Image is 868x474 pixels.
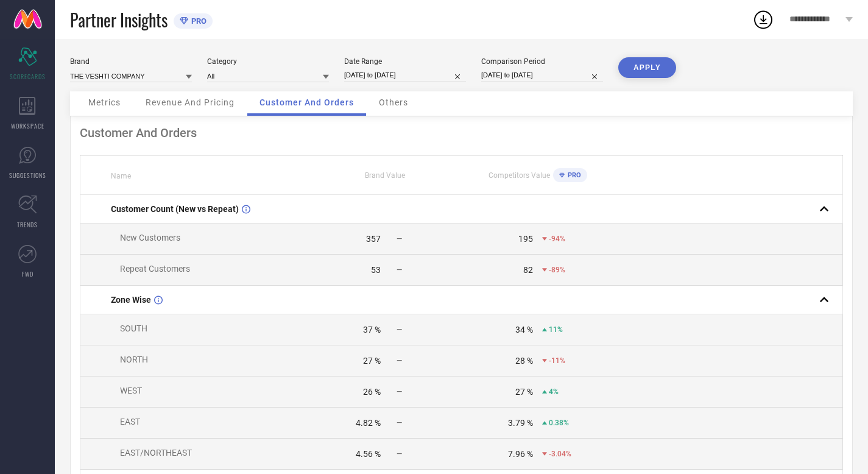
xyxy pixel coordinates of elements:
span: PRO [188,16,206,26]
span: -11% [549,356,565,365]
span: 4% [549,387,559,396]
span: SUGGESTIONS [9,171,46,180]
div: 27 % [363,356,381,366]
span: -3.04% [549,450,571,458]
div: 37 % [363,325,381,334]
div: Customer And Orders [80,126,843,140]
span: WEST [120,386,142,395]
input: Select comparison period [481,69,603,82]
span: -94% [549,235,565,243]
span: EAST/NORTHEAST [120,448,192,458]
span: — [397,419,402,427]
div: 26 % [363,387,381,397]
div: 7.96 % [508,449,533,459]
span: — [397,266,402,274]
span: PRO [565,171,581,179]
span: EAST [120,417,140,426]
span: Repeat Customers [120,264,190,274]
span: SCORECARDS [10,72,46,81]
div: 53 [371,265,381,275]
div: Brand [70,57,192,66]
span: Partner Insights [70,7,168,32]
span: Zone Wise [111,295,151,305]
div: 3.79 % [508,418,533,428]
div: 4.82 % [356,418,381,428]
span: Customer And Orders [259,97,354,107]
span: — [397,387,402,396]
span: 11% [549,325,563,334]
span: -89% [549,266,565,274]
button: APPLY [618,57,676,78]
span: SOUTH [120,324,147,333]
span: 0.38% [549,419,569,427]
div: Comparison Period [481,57,603,66]
div: 195 [518,234,533,244]
span: NORTH [120,355,148,364]
span: — [397,235,402,243]
span: WORKSPACE [11,121,44,130]
div: Open download list [752,9,774,30]
span: Revenue And Pricing [146,97,235,107]
div: 28 % [515,356,533,366]
span: Competitors Value [489,171,550,180]
div: 34 % [515,325,533,334]
div: 4.56 % [356,449,381,459]
span: — [397,356,402,365]
span: New Customers [120,233,180,242]
div: Date Range [344,57,466,66]
span: FWD [22,269,34,278]
div: 27 % [515,387,533,397]
span: Customer Count (New vs Repeat) [111,204,239,214]
span: — [397,450,402,458]
span: — [397,325,402,334]
input: Select date range [344,69,466,82]
span: TRENDS [17,220,38,229]
div: Category [207,57,329,66]
div: 357 [366,234,381,244]
span: Metrics [88,97,121,107]
span: Others [379,97,408,107]
span: Name [111,172,131,180]
div: 82 [523,265,533,275]
span: Brand Value [365,171,405,180]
